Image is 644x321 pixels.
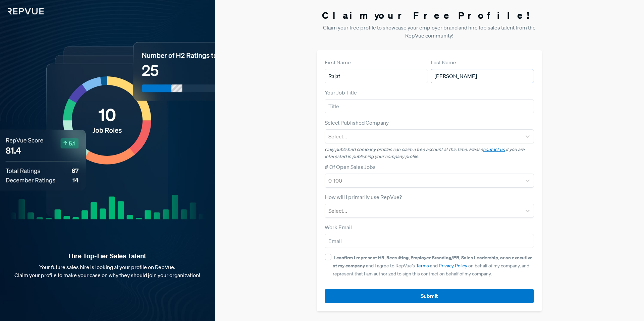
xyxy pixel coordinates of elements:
label: First Name [325,58,351,66]
input: First Name [325,69,428,83]
p: Only published company profiles can claim a free account at this time. Please if you are interest... [325,146,534,160]
input: Email [325,234,534,248]
a: Terms [416,263,429,269]
input: Last Name [431,69,534,83]
a: Privacy Policy [439,263,467,269]
p: Claim your free profile to showcase your employer brand and hire top sales talent from the RepVue... [317,23,542,40]
input: Title [325,99,534,113]
span: and I agree to RepVue’s and on behalf of my company, and represent that I am authorized to sign t... [333,255,533,277]
label: Select Published Company [325,119,389,127]
label: Your Job Title [325,88,357,97]
p: Your future sales hire is looking at your profile on RepVue. Claim your profile to make your case... [11,263,204,279]
label: Work Email [325,223,352,231]
label: # Of Open Sales Jobs [325,163,376,171]
a: contact us [483,146,505,152]
strong: Hire Top-Tier Sales Talent [11,252,204,260]
strong: I confirm I represent HR, Recruiting, Employer Branding/PR, Sales Leadership, or an executive at ... [333,254,533,269]
label: Last Name [431,58,456,66]
button: Submit [325,289,534,303]
label: How will I primarily use RepVue? [325,193,402,201]
h3: Claim your Free Profile! [317,10,542,21]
